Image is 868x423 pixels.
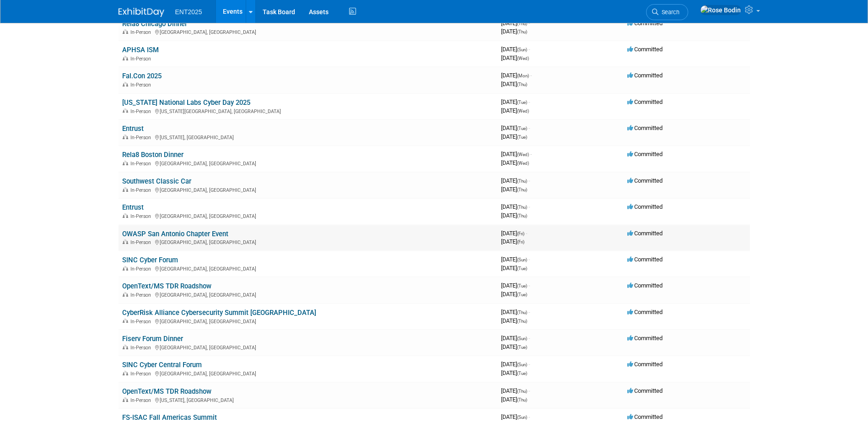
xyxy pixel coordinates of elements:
[627,282,663,289] span: Committed
[700,5,741,15] img: Rose Bodin
[517,21,527,26] span: (Thu)
[130,108,154,114] span: In-Person
[517,100,527,105] span: (Tue)
[501,98,530,105] span: [DATE]
[501,291,527,298] span: [DATE]
[122,107,494,114] div: [US_STATE][GEOGRAPHIC_DATA], [GEOGRAPHIC_DATA]
[122,46,159,54] a: APHSA ISM
[517,283,527,288] span: (Tue)
[123,319,128,323] img: In-Person Event
[123,161,128,165] img: In-Person Event
[627,203,663,210] span: Committed
[528,177,530,184] span: -
[517,345,527,350] span: (Tue)
[501,282,530,289] span: [DATE]
[517,362,527,367] span: (Sun)
[501,369,527,376] span: [DATE]
[627,20,663,27] span: Committed
[501,72,532,79] span: [DATE]
[122,125,144,133] a: Entrust
[130,187,154,193] span: In-Person
[501,361,530,368] span: [DATE]
[627,151,663,157] span: Committed
[119,8,164,17] img: ExhibitDay
[122,387,211,396] a: OpenText/MS TDR Roadshow
[627,125,663,131] span: Committed
[501,81,527,87] span: [DATE]
[517,56,529,61] span: (Wed)
[501,186,527,193] span: [DATE]
[501,203,530,210] span: [DATE]
[130,292,154,298] span: In-Person
[501,46,530,53] span: [DATE]
[130,239,154,245] span: In-Person
[122,343,494,351] div: [GEOGRAPHIC_DATA], [GEOGRAPHIC_DATA]
[501,309,530,315] span: [DATE]
[123,292,128,297] img: In-Person Event
[130,397,154,403] span: In-Person
[122,256,178,264] a: SINC Cyber Forum
[501,343,527,350] span: [DATE]
[627,230,663,237] span: Committed
[526,230,527,237] span: -
[130,213,154,219] span: In-Person
[517,371,527,376] span: (Tue)
[123,56,128,60] img: In-Person Event
[123,135,128,139] img: In-Person Event
[501,20,530,27] span: [DATE]
[122,238,494,245] div: [GEOGRAPHIC_DATA], [GEOGRAPHIC_DATA]
[130,266,154,272] span: In-Person
[517,73,529,78] span: (Mon)
[517,108,529,114] span: (Wed)
[123,239,128,244] img: In-Person Event
[517,205,527,210] span: (Thu)
[501,177,530,184] span: [DATE]
[517,266,527,271] span: (Tue)
[517,231,524,236] span: (Fri)
[122,159,494,167] div: [GEOGRAPHIC_DATA], [GEOGRAPHIC_DATA]
[627,256,663,263] span: Committed
[122,28,494,35] div: [GEOGRAPHIC_DATA], [GEOGRAPHIC_DATA]
[122,413,217,422] a: FS-ISAC Fall Americas Summit
[501,212,527,219] span: [DATE]
[528,203,530,210] span: -
[517,187,527,192] span: (Thu)
[501,256,530,263] span: [DATE]
[122,369,494,377] div: [GEOGRAPHIC_DATA], [GEOGRAPHIC_DATA]
[122,317,494,325] div: [GEOGRAPHIC_DATA], [GEOGRAPHIC_DATA]
[528,413,530,420] span: -
[517,415,527,420] span: (Sun)
[122,265,494,272] div: [GEOGRAPHIC_DATA], [GEOGRAPHIC_DATA]
[528,309,530,315] span: -
[517,135,527,140] span: (Tue)
[528,125,530,131] span: -
[123,266,128,271] img: In-Person Event
[528,46,530,53] span: -
[123,82,128,87] img: In-Person Event
[517,179,527,184] span: (Thu)
[175,8,202,16] span: ENT2025
[517,292,527,297] span: (Tue)
[517,389,527,394] span: (Thu)
[130,29,154,35] span: In-Person
[627,98,663,105] span: Committed
[130,371,154,377] span: In-Person
[517,239,524,244] span: (Fri)
[627,46,663,53] span: Committed
[528,282,530,289] span: -
[122,177,191,185] a: Southwest Classic Car
[517,161,529,166] span: (Wed)
[627,413,663,420] span: Committed
[122,186,494,193] div: [GEOGRAPHIC_DATA], [GEOGRAPHIC_DATA]
[123,213,128,218] img: In-Person Event
[501,387,530,394] span: [DATE]
[122,151,183,159] a: Rela8 Boston Dinner
[130,135,154,141] span: In-Person
[658,9,679,16] span: Search
[501,125,530,131] span: [DATE]
[122,361,202,369] a: SINC Cyber Central Forum
[501,317,527,324] span: [DATE]
[501,28,527,35] span: [DATE]
[528,98,530,105] span: -
[501,396,527,403] span: [DATE]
